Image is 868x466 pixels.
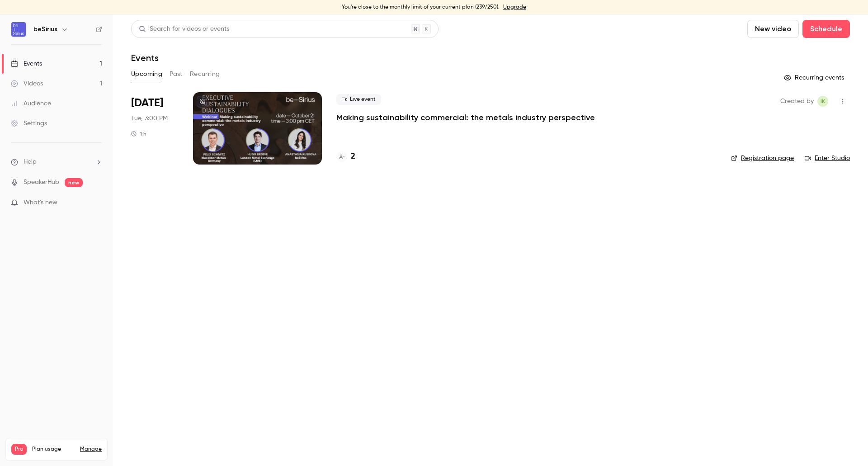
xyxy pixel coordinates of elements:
a: 2 [336,151,355,163]
button: Past [170,67,183,81]
h6: beSirius [33,25,57,34]
button: New video [747,20,799,38]
span: Plan usage [32,446,75,453]
div: Events [11,59,42,68]
button: Recurring [190,67,220,81]
h4: 2 [351,151,355,163]
span: Live event [336,94,381,105]
button: Schedule [802,20,850,38]
span: new [65,178,83,187]
a: SpeakerHub [24,178,59,187]
a: Enter Studio [805,154,850,163]
div: 1 h [131,130,146,137]
a: Upgrade [503,4,526,11]
div: Audience [11,99,51,108]
button: Upcoming [131,67,162,81]
span: Pro [11,444,27,455]
div: Oct 21 Tue, 3:00 PM (Europe/Amsterdam) [131,92,179,165]
img: beSirius [11,22,26,37]
h1: Events [131,52,159,63]
span: Tue, 3:00 PM [131,114,168,123]
a: Making sustainability commercial: the metals industry perspective [336,112,595,123]
span: What's new [24,198,57,207]
a: Manage [80,446,102,453]
div: Settings [11,119,47,128]
span: IK [821,96,825,107]
a: Registration page [731,154,794,163]
span: Help [24,157,37,167]
button: Recurring events [780,71,850,85]
span: [DATE] [131,96,163,110]
div: Videos [11,79,43,88]
div: Search for videos or events [139,24,229,34]
span: Created by [780,96,814,107]
span: Irina Kuzminykh [817,96,828,107]
li: help-dropdown-opener [11,157,102,167]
